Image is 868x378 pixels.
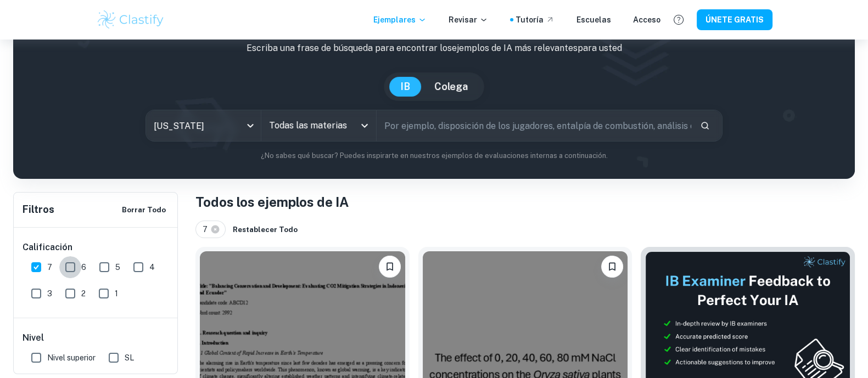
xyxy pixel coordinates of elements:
[23,332,44,343] font: Nivel
[81,263,86,272] font: 6
[452,43,489,53] font: ejemplos
[122,206,166,214] font: Borrar todo
[696,116,714,135] button: Buscar
[47,263,52,272] font: 7
[96,9,166,31] img: Logotipo de Clastify
[125,353,134,362] font: SL
[449,15,477,24] font: Revisar
[119,201,169,218] button: Borrar todo
[576,15,611,24] font: Escuelas
[516,14,555,26] a: Tutoría
[81,289,86,298] font: 2
[115,289,118,298] font: 1
[230,221,300,238] button: Restablecer todo
[149,263,155,272] font: 4
[23,204,54,215] font: Filtros
[47,289,52,298] font: 3
[203,225,208,234] font: 7
[633,15,660,24] font: Acceso
[434,81,468,92] font: Colega
[379,256,401,278] button: Please log in to bookmark exemplars
[576,14,611,26] a: Escuelas
[261,151,608,160] font: ¿No sabes qué buscar? Puedes inspirarte en nuestros ejemplos de evaluaciones internas a continuac...
[23,242,72,252] font: Calificación
[357,118,372,133] button: Abierto
[601,256,623,278] button: Please log in to bookmark exemplars
[633,14,660,26] a: Acceso
[491,43,578,53] font: de IA más relevantes
[115,263,120,272] font: 5
[578,43,622,53] font: para usted
[195,221,226,238] div: 7
[377,110,691,141] input: Por ejemplo, disposición de los jugadores, entalpía de combustión, análisis de una gran ciudad...
[233,225,298,233] font: Restablecer todo
[47,353,96,362] font: Nivel superior
[195,194,349,210] font: Todos los ejemplos de IA
[154,121,204,131] font: [US_STATE]
[705,16,764,25] font: ÚNETE GRATIS
[697,9,772,30] button: ÚNETE GRATIS
[516,15,544,24] font: Tutoría
[400,81,410,92] font: IB
[247,43,452,53] font: Escriba una frase de búsqueda para encontrar los
[373,15,416,24] font: Ejemplares
[669,10,688,29] button: Ayuda y comentarios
